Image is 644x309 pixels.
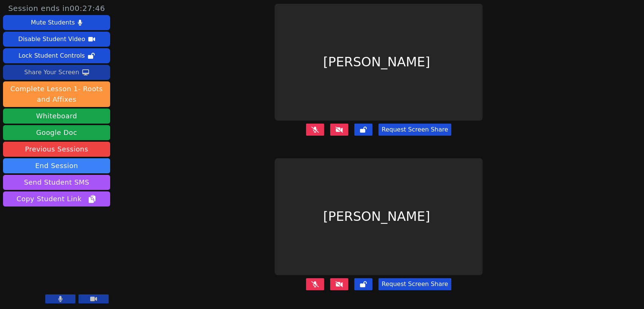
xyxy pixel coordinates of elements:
[275,158,483,275] div: [PERSON_NAME]
[3,81,110,107] button: Complete Lesson 1- Roots and Affixes
[3,125,110,140] a: Google Doc
[378,124,451,136] button: Request Screen Share
[3,109,110,124] button: Whiteboard
[3,48,110,63] button: Lock Student Controls
[3,142,110,157] a: Previous Sessions
[70,4,105,13] time: 00:27:46
[3,191,110,207] button: Copy Student Link
[18,33,85,45] div: Disable Student Video
[8,3,105,14] span: Session ends in
[275,4,483,121] div: [PERSON_NAME]
[24,66,79,78] div: Share Your Screen
[31,17,75,29] div: Mute Students
[3,65,110,80] button: Share Your Screen
[378,278,451,290] button: Request Screen Share
[18,50,85,62] div: Lock Student Controls
[17,194,97,204] span: Copy Student Link
[3,158,110,173] button: End Session
[3,175,110,190] button: Send Student SMS
[3,15,110,30] button: Mute Students
[3,32,110,47] button: Disable Student Video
